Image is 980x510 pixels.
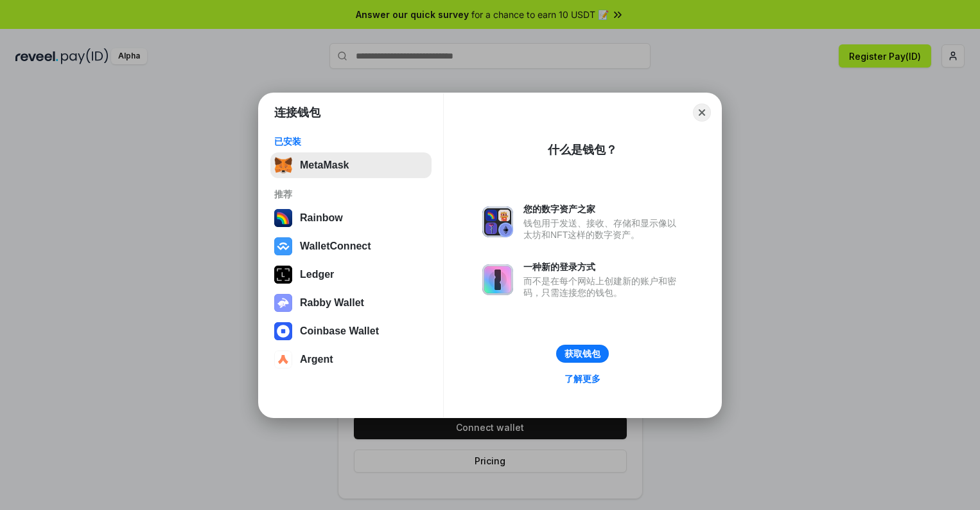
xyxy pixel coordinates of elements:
div: 您的数字资产之家 [523,203,683,215]
button: Argent [270,347,432,372]
button: Ledger [270,262,432,287]
div: WalletConnect [300,241,371,252]
h1: 连接钱包 [274,105,320,120]
div: Rabby Wallet [300,297,364,309]
div: 了解更多 [564,373,600,385]
img: svg+xml,%3Csvg%20width%3D%2228%22%20height%3D%2228%22%20viewBox%3D%220%200%2028%2028%22%20fill%3D... [274,322,292,340]
button: Rabby Wallet [270,290,432,316]
div: 已安装 [274,136,428,147]
img: svg+xml,%3Csvg%20fill%3D%22none%22%20height%3D%2233%22%20viewBox%3D%220%200%2035%2033%22%20width%... [274,156,292,174]
img: svg+xml,%3Csvg%20width%3D%22120%22%20height%3D%22120%22%20viewBox%3D%220%200%20120%20120%22%20fil... [274,209,292,227]
img: svg+xml,%3Csvg%20xmlns%3D%22http%3A%2F%2Fwww.w3.org%2F2000%2Fsvg%22%20width%3D%2228%22%20height%3... [274,266,292,284]
a: 了解更多 [557,370,608,387]
div: 而不是在每个网站上创建新的账户和密码，只需连接您的钱包。 [523,275,683,298]
button: Coinbase Wallet [270,318,432,344]
div: 推荐 [274,188,428,200]
img: svg+xml,%3Csvg%20xmlns%3D%22http%3A%2F%2Fwww.w3.org%2F2000%2Fsvg%22%20fill%3D%22none%22%20viewBox... [482,264,513,295]
img: svg+xml,%3Csvg%20xmlns%3D%22http%3A%2F%2Fwww.w3.org%2F2000%2Fsvg%22%20fill%3D%22none%22%20viewBox... [482,206,513,237]
button: 获取钱包 [556,345,609,363]
button: Close [693,104,711,122]
div: Ledger [300,269,334,280]
img: svg+xml,%3Csvg%20xmlns%3D%22http%3A%2F%2Fwww.w3.org%2F2000%2Fsvg%22%20fill%3D%22none%22%20viewBox... [274,294,292,312]
div: Argent [300,354,333,365]
button: Rainbow [270,205,432,231]
div: 什么是钱包？ [548,142,617,158]
div: 获取钱包 [564,348,600,360]
button: MetaMask [270,152,432,178]
div: 一种新的登录方式 [523,261,683,273]
img: svg+xml,%3Csvg%20width%3D%2228%22%20height%3D%2228%22%20viewBox%3D%220%200%2028%2028%22%20fill%3D... [274,237,292,255]
div: 钱包用于发送、接收、存储和显示像以太坊和NFT这样的数字资产。 [523,217,683,241]
img: svg+xml,%3Csvg%20width%3D%2228%22%20height%3D%2228%22%20viewBox%3D%220%200%2028%2028%22%20fill%3D... [274,351,292,369]
div: Rainbow [300,212,343,224]
div: MetaMask [300,159,349,171]
button: WalletConnect [270,233,432,259]
div: Coinbase Wallet [300,325,379,337]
